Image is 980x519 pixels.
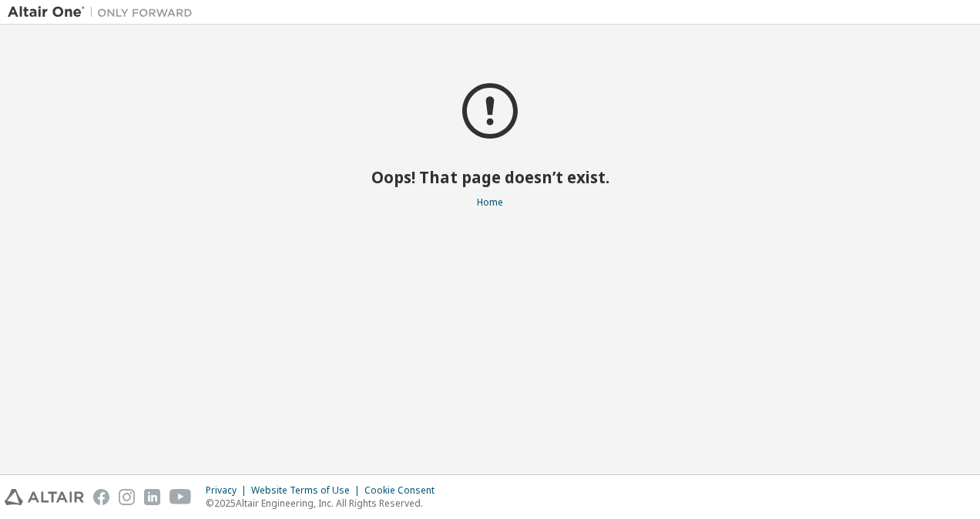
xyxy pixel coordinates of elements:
[169,489,192,505] img: youtube.svg
[364,484,444,497] div: Cookie Consent
[93,489,109,505] img: facebook.svg
[206,484,251,497] div: Privacy
[144,489,160,505] img: linkedin.svg
[251,484,364,497] div: Website Terms of Use
[119,489,135,505] img: instagram.svg
[8,5,200,20] img: Altair One
[8,167,972,187] h2: Oops! That page doesn’t exist.
[5,489,84,505] img: altair_logo.svg
[477,196,503,209] a: Home
[206,497,444,510] p: © 2025 Altair Engineering, Inc. All Rights Reserved.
